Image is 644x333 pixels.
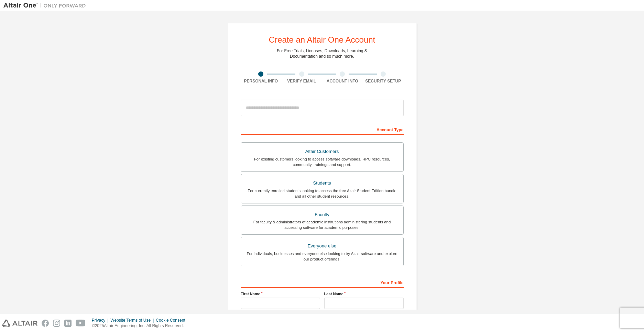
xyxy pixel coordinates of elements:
div: Account Type [241,124,404,135]
div: For existing customers looking to access software downloads, HPC resources, community, trainings ... [245,156,399,167]
img: facebook.svg [42,320,49,327]
div: For faculty & administrators of academic institutions administering students and accessing softwa... [245,219,399,230]
div: Security Setup [363,78,404,84]
label: Last Name [324,291,404,297]
div: For currently enrolled students looking to access the free Altair Student Edition bundle and all ... [245,188,399,199]
div: Faculty [245,210,399,220]
p: © 2025 Altair Engineering, Inc. All Rights Reserved. [92,323,189,329]
img: youtube.svg [76,320,86,327]
div: For individuals, businesses and everyone else looking to try Altair software and explore our prod... [245,251,399,262]
div: Altair Customers [245,147,399,156]
div: Everyone else [245,241,399,251]
div: Personal Info [241,78,282,84]
div: Create an Altair One Account [269,36,375,44]
div: Verify Email [281,78,322,84]
div: Your Profile [241,277,404,288]
div: Privacy [92,318,110,323]
div: Students [245,178,399,188]
div: Website Terms of Use [110,318,156,323]
label: First Name [241,291,320,297]
div: For Free Trials, Licenses, Downloads, Learning & Documentation and so much more. [277,48,367,59]
img: Altair One [3,2,89,9]
div: Cookie Consent [156,318,189,323]
img: instagram.svg [53,320,60,327]
img: linkedin.svg [64,320,72,327]
img: altair_logo.svg [2,320,37,327]
div: Account Info [322,78,363,84]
